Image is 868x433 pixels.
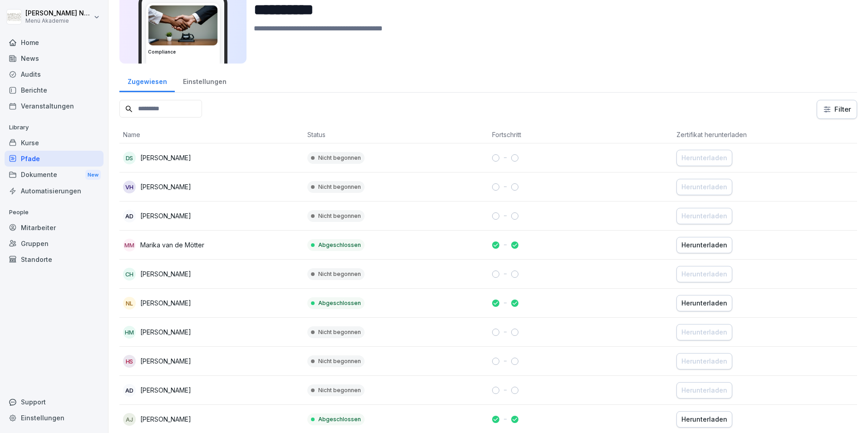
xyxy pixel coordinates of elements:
div: Herunterladen [681,211,727,221]
button: Herunterladen [676,237,732,253]
p: [PERSON_NAME] [140,269,191,279]
th: Zertifikat herunterladen [673,126,857,143]
p: Abgeschlossen [318,415,361,423]
p: Menü Akademie [25,18,92,24]
img: f7m8v62ee7n5nq2sscivbeev.png [148,5,217,45]
button: Herunterladen [676,150,732,166]
a: Einstellungen [5,410,104,426]
a: Home [5,34,104,50]
a: Berichte [5,82,104,98]
div: Herunterladen [681,298,727,308]
div: NL [123,297,136,310]
p: Nicht begonnen [318,183,361,191]
p: Nicht begonnen [318,328,361,336]
div: HM [123,326,136,339]
p: [PERSON_NAME] Nee [25,10,92,17]
a: Pfade [5,151,104,167]
a: DokumenteNew [5,167,104,183]
a: Automatisierungen [5,183,104,199]
a: Gruppen [5,236,104,251]
div: DS [123,152,136,164]
p: Abgeschlossen [318,241,361,249]
a: News [5,50,104,66]
div: CH [123,268,136,280]
p: [PERSON_NAME] [140,414,191,424]
div: AD [123,384,136,397]
div: HS [123,355,136,368]
div: Herunterladen [681,182,727,192]
div: Herunterladen [681,240,727,250]
p: [PERSON_NAME] [140,298,191,308]
button: Herunterladen [676,179,732,195]
a: Zugewiesen [119,69,175,92]
button: Herunterladen [676,411,732,428]
th: Name [119,126,304,143]
p: [PERSON_NAME] [140,385,191,395]
div: Herunterladen [681,327,727,337]
div: AJ [123,413,136,426]
p: [PERSON_NAME] [140,211,191,221]
p: Nicht begonnen [318,270,361,278]
button: Herunterladen [676,353,732,369]
button: Herunterladen [676,295,732,311]
th: Fortschritt [488,126,673,143]
button: Herunterladen [676,266,732,282]
p: Abgeschlossen [318,299,361,307]
button: Herunterladen [676,208,732,224]
button: Herunterladen [676,324,732,340]
th: Status [304,126,488,143]
a: Audits [5,66,104,82]
div: Herunterladen [681,414,727,424]
div: New [85,170,101,180]
div: AD [123,210,136,222]
p: Marika van de Mötter [140,240,204,250]
div: Herunterladen [681,153,727,163]
p: Library [5,120,104,135]
h3: Compliance [148,49,218,55]
p: Nicht begonnen [318,154,361,162]
p: [PERSON_NAME] [140,327,191,337]
a: Einstellungen [175,69,234,92]
a: Kurse [5,135,104,151]
a: Mitarbeiter [5,220,104,236]
a: Veranstaltungen [5,98,104,114]
p: Nicht begonnen [318,386,361,394]
div: MM [123,239,136,251]
div: Dokumente [5,167,104,183]
div: Filter [823,105,851,114]
p: Nicht begonnen [318,212,361,220]
a: Standorte [5,251,104,267]
div: VH [123,181,136,193]
div: Herunterladen [681,356,727,366]
p: [PERSON_NAME] [140,153,191,162]
div: Support [5,394,104,410]
p: [PERSON_NAME] [140,356,191,366]
div: Herunterladen [681,385,727,395]
p: People [5,205,104,220]
button: Filter [817,100,857,118]
button: Herunterladen [676,382,732,399]
p: Nicht begonnen [318,357,361,365]
div: Herunterladen [681,269,727,279]
p: [PERSON_NAME] [140,182,191,192]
